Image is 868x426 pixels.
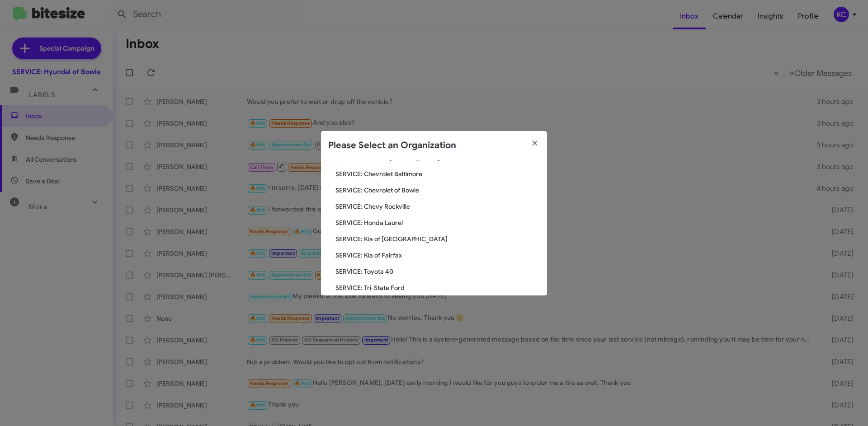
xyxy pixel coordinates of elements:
[335,267,540,276] span: SERVICE: Toyota 40
[335,169,540,178] span: SERVICE: Chevrolet Baltimore
[328,138,456,153] h2: Please Select an Organization
[335,251,540,260] span: SERVICE: Kia of Fairfax
[335,202,540,211] span: SERVICE: Chevy Rockville
[335,218,540,227] span: SERVICE: Honda Laurel
[335,283,540,292] span: SERVICE: Tri-State Ford
[335,234,540,243] span: SERVICE: Kia of [GEOGRAPHIC_DATA]
[335,186,540,195] span: SERVICE: Chevrolet of Bowie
